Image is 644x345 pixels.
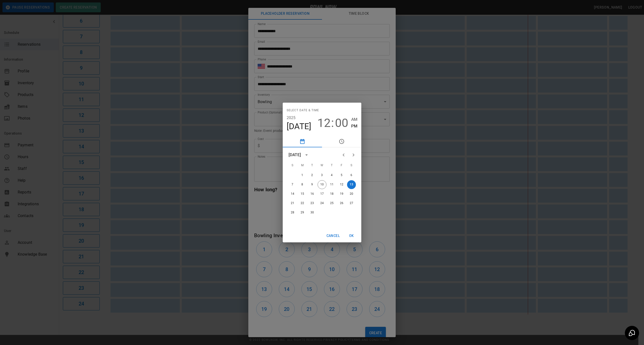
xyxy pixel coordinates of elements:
button: 19 [337,190,346,198]
span: Thursday [327,161,336,170]
button: 30 [308,208,317,217]
button: 12 [337,180,346,189]
span: Friday [337,161,346,170]
button: 5 [337,171,346,180]
button: 1 [298,171,307,180]
button: [DATE] [287,121,311,132]
button: 18 [327,190,336,198]
div: [DATE] [289,152,301,158]
button: 00 [335,116,348,130]
button: pick time [322,136,361,147]
button: 21 [288,199,297,208]
span: Wednesday [318,161,326,170]
button: 17 [318,190,326,198]
button: 15 [298,190,307,198]
button: 12 [317,116,331,130]
button: 6 [347,171,356,180]
button: 13 [347,180,356,189]
button: 3 [318,171,326,180]
button: 14 [288,190,297,198]
button: 10 [318,180,326,189]
button: 27 [347,199,356,208]
button: 11 [327,180,336,189]
button: 26 [337,199,346,208]
button: 22 [298,199,307,208]
button: 25 [327,199,336,208]
span: Tuesday [308,161,317,170]
button: 2 [308,171,317,180]
button: 16 [308,190,317,198]
button: 8 [298,180,307,189]
button: 24 [318,199,326,208]
button: 9 [308,180,317,189]
button: calendar view is open, switch to year view [302,151,311,159]
button: pick date [283,136,322,147]
button: Previous month [339,150,349,160]
span: Select date & time [287,107,319,114]
button: 23 [308,199,317,208]
span: Sunday [288,161,297,170]
button: 20 [347,190,356,198]
button: 2025 [287,114,296,121]
span: : [331,116,334,130]
button: Cancel [324,231,342,240]
button: 7 [288,180,297,189]
button: PM [351,123,357,129]
button: Next month [349,150,358,160]
button: 4 [327,171,336,180]
button: AM [351,116,357,123]
button: 29 [298,208,307,217]
button: OK [344,231,359,240]
span: Saturday [347,161,356,170]
button: 28 [288,208,297,217]
span: Monday [298,161,307,170]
